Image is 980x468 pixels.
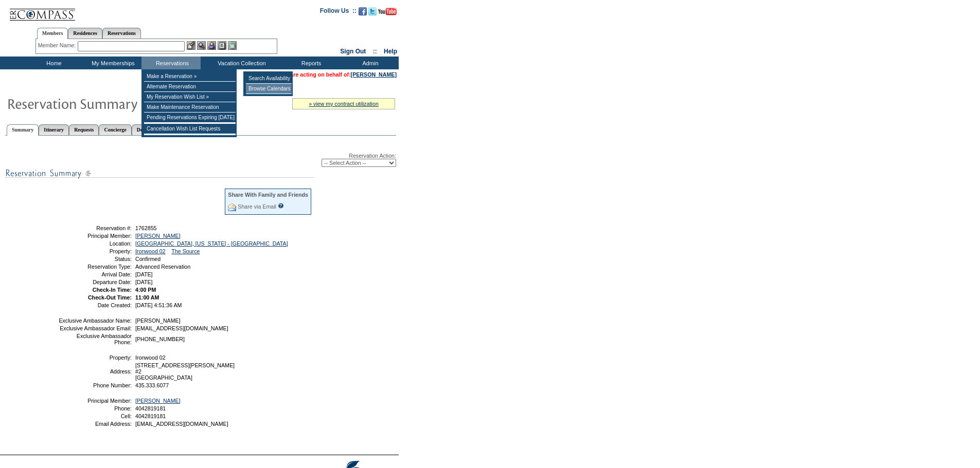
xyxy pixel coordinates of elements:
span: Ironwood 02 [135,354,166,361]
span: [PERSON_NAME] [135,317,181,324]
td: My Reservation Wish List » [144,92,236,102]
td: Arrival Date: [58,271,132,277]
td: Cell: [58,413,132,419]
span: [STREET_ADDRESS][PERSON_NAME] #2 [GEOGRAPHIC_DATA] [135,362,235,381]
a: [GEOGRAPHIC_DATA], [US_STATE] - [GEOGRAPHIC_DATA] [135,240,288,247]
span: You are acting on behalf of: [279,71,397,78]
td: Exclusive Ambassador Email: [58,325,132,331]
td: Pending Reservations Expiring [DATE] [144,113,236,123]
img: b_edit.gif [187,41,195,50]
td: Principal Member: [58,233,132,239]
img: Become our fan on Facebook [359,7,367,15]
span: Confirmed [135,256,161,262]
td: Address: [58,362,132,381]
td: Make a Reservation » [144,71,236,82]
input: What is this? [278,203,284,209]
td: Location: [58,240,132,247]
td: Alternate Reservation [144,82,236,92]
a: » view my contract utilization [309,101,379,107]
td: Cancellation Wish List Requests [144,124,236,134]
td: Principal Member: [58,398,132,404]
img: Reservaton Summary [7,93,212,114]
a: Concierge [99,124,131,135]
img: Reservations [218,41,226,50]
td: Follow Us :: [320,6,357,18]
td: My Memberships [82,57,141,69]
td: Browse Calendars [246,84,292,94]
td: Phone: [58,405,132,411]
a: Requests [69,124,99,135]
div: Member Name: [38,41,78,50]
span: [EMAIL_ADDRESS][DOMAIN_NAME] [135,325,228,331]
td: Vacation Collection [201,57,280,69]
td: Reservations [141,57,201,69]
a: Sign Out [340,48,366,55]
a: The Source [171,248,200,254]
div: Reservation Action: [5,153,396,167]
td: Reservation #: [58,225,132,231]
img: subTtlResSummary.gif [5,167,314,180]
a: Ironwood 02 [135,248,166,254]
a: Become our fan on Facebook [359,10,367,16]
img: b_calculator.gif [228,41,237,50]
span: [DATE] [135,271,153,277]
span: [DATE] 4:51:36 AM [135,302,182,308]
span: 1762855 [135,225,157,231]
span: [DATE] [135,279,153,285]
td: Admin [340,57,399,69]
td: Status: [58,256,132,262]
td: Reservation Type: [58,264,132,270]
td: Reports [280,57,340,69]
td: Property: [58,248,132,254]
td: Phone Number: [58,382,132,388]
a: Residences [68,28,102,39]
td: Home [23,57,82,69]
strong: Check-In Time: [93,287,132,293]
div: Share With Family and Friends [228,192,308,198]
a: Help [384,48,397,55]
span: 11:00 AM [135,294,159,301]
td: Property: [58,354,132,361]
td: Email Address: [58,421,132,427]
a: Detail [132,124,155,135]
a: [PERSON_NAME] [351,71,397,78]
strong: Check-Out Time: [88,294,132,301]
span: :: [373,48,377,55]
a: Itinerary [39,124,69,135]
a: Share via Email [238,203,276,210]
a: Subscribe to our YouTube Channel [378,10,397,16]
td: Exclusive Ambassador Name: [58,317,132,324]
span: 4:00 PM [135,287,156,293]
a: Reservations [102,28,141,39]
a: [PERSON_NAME] [135,398,181,404]
td: Search Availability [246,73,292,84]
td: Exclusive Ambassador Phone: [58,333,132,345]
td: Departure Date: [58,279,132,285]
span: 4042819181 [135,413,166,419]
span: Advanced Reservation [135,264,190,270]
a: [PERSON_NAME] [135,233,181,239]
td: Date Created: [58,302,132,308]
span: 435.333.6077 [135,382,169,388]
a: Follow us on Twitter [368,10,377,16]
img: View [197,41,206,50]
a: Members [37,28,68,39]
span: 4042819181 [135,405,166,411]
img: Subscribe to our YouTube Channel [378,8,397,15]
td: Make Maintenance Reservation [144,102,236,113]
img: Follow us on Twitter [368,7,377,15]
span: [PHONE_NUMBER] [135,336,185,342]
a: Summary [7,124,39,136]
img: Impersonate [207,41,216,50]
span: [EMAIL_ADDRESS][DOMAIN_NAME] [135,421,228,427]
